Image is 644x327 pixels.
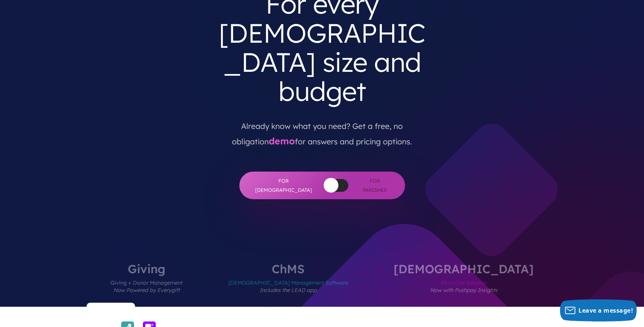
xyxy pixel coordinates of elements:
span: [DEMOGRAPHIC_DATA] Management Software [228,275,348,307]
button: Leave a message! [560,299,637,321]
span: Leave a message! [578,306,633,314]
p: Already know what you need? Get a free, no obligation for answers and pricing options. [217,112,428,150]
em: Includes the LEAD app [260,287,317,293]
em: Now with Pushpay Insights [430,287,497,293]
span: For [DEMOGRAPHIC_DATA] [254,176,313,194]
em: Now Powered by Everygift [113,287,180,293]
span: For Parishes [359,176,390,194]
a: demo [269,135,295,147]
span: All-in-One Solution [394,275,534,307]
span: Giving + Donor Management [110,275,183,307]
label: ChMS [206,263,370,307]
label: [DEMOGRAPHIC_DATA] [372,263,556,307]
label: Giving [88,263,205,307]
